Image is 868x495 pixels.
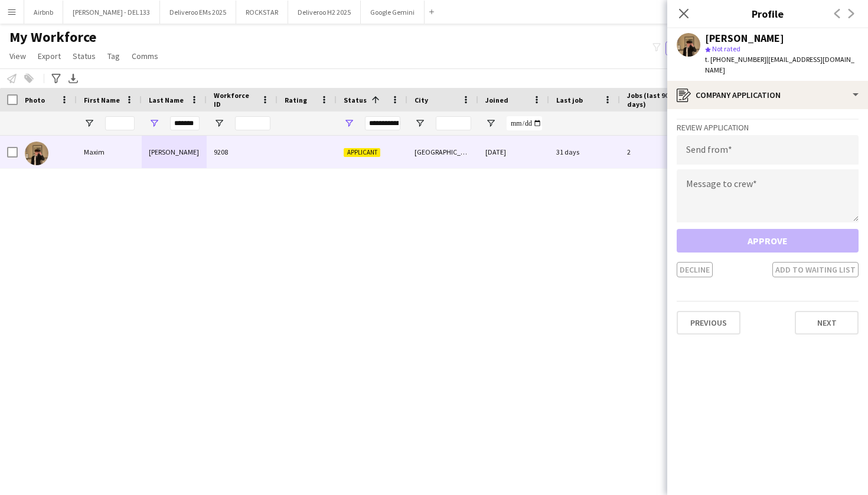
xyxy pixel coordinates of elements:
span: View [9,51,26,61]
button: Open Filter Menu [344,118,354,129]
a: Comms [127,48,163,64]
input: City Filter Input [436,116,471,130]
span: Last Name [149,96,184,104]
span: Photo [25,96,45,104]
button: Open Filter Menu [485,118,496,129]
span: Last job [556,96,583,104]
span: Tag [107,51,120,61]
input: Joined Filter Input [507,116,542,130]
div: [GEOGRAPHIC_DATA] [407,136,478,168]
app-action-btn: Export XLSX [66,71,80,86]
span: My Workforce [9,28,96,46]
a: Tag [103,48,125,64]
button: Deliveroo H2 2025 [288,1,361,24]
span: t. [PHONE_NUMBER] [705,55,766,64]
button: Next [795,311,859,335]
span: Comms [132,51,158,61]
div: 2 [620,136,697,168]
a: Export [33,48,66,64]
span: Export [38,51,61,61]
div: [DATE] [478,136,549,168]
span: Workforce ID [214,91,256,109]
span: Rating [285,96,307,104]
button: Open Filter Menu [415,118,425,129]
div: 31 days [549,136,620,168]
span: | [EMAIL_ADDRESS][DOMAIN_NAME] [705,55,854,74]
div: [PERSON_NAME] [705,33,784,44]
span: City [415,96,428,104]
button: Open Filter Menu [149,118,159,129]
span: First Name [84,96,120,104]
input: Workforce ID Filter Input [235,116,270,130]
app-action-btn: Advanced filters [49,71,63,86]
span: Joined [485,96,508,104]
h3: Review Application [677,122,859,133]
button: Open Filter Menu [84,118,94,129]
div: Company application [667,81,868,109]
button: Airbnb [24,1,63,24]
button: Previous [677,311,740,335]
span: Status [73,51,96,61]
a: Status [68,48,100,64]
div: [PERSON_NAME] [142,136,207,168]
button: Open Filter Menu [214,118,224,129]
span: Not rated [712,44,740,53]
div: Maxim [77,136,142,168]
img: Maxim Mikulin [25,142,48,165]
button: ROCKSTAR [236,1,288,24]
span: Jobs (last 90 days) [627,91,676,109]
button: Deliveroo EMs 2025 [160,1,236,24]
button: Google Gemini [361,1,425,24]
a: View [5,48,31,64]
input: First Name Filter Input [105,116,135,130]
input: Last Name Filter Input [170,116,200,130]
h3: Profile [667,6,868,21]
span: Status [344,96,367,104]
span: Applicant [344,148,380,157]
button: [PERSON_NAME] - DEL133 [63,1,160,24]
button: Everyone9,787 [665,41,725,55]
div: 9208 [207,136,278,168]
